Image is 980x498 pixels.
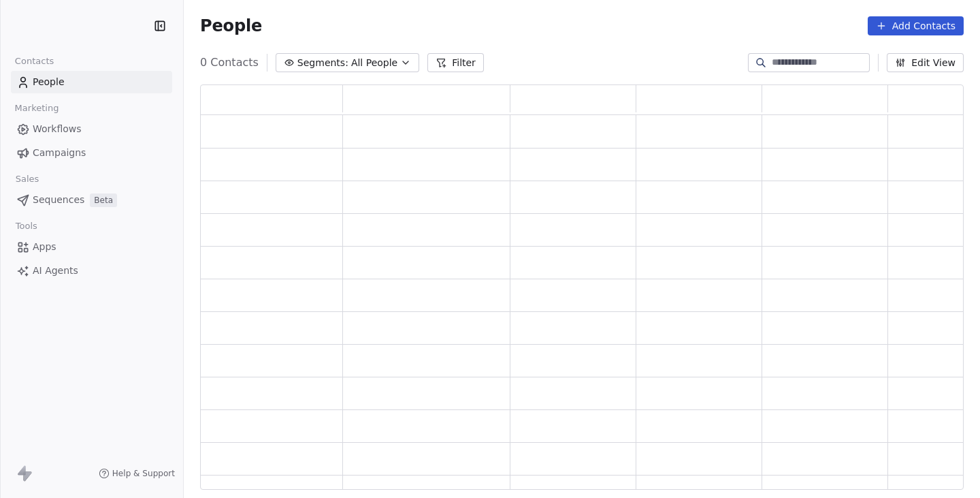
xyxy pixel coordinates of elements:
span: People [200,16,262,36]
button: Filter [427,53,484,72]
span: Tools [10,216,43,236]
span: Sales [10,169,45,189]
span: AI Agents [33,264,78,278]
span: Sequences [33,193,84,207]
span: Workflows [33,122,82,136]
a: Workflows [11,118,172,140]
button: Edit View [887,53,964,72]
span: All People [351,56,397,70]
span: Apps [33,240,56,254]
span: Beta [90,193,117,207]
a: Help & Support [99,468,175,479]
span: Contacts [9,51,60,72]
span: People [33,75,65,89]
a: AI Agents [11,260,172,282]
span: 0 Contacts [200,55,259,71]
span: Help & Support [112,468,175,479]
span: Campaigns [33,146,86,160]
span: Segments: [297,56,348,70]
a: SequencesBeta [11,189,172,211]
a: Campaigns [11,142,172,164]
a: People [11,71,172,93]
button: Add Contacts [868,16,964,35]
span: Marketing [9,98,65,119]
a: Apps [11,236,172,258]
